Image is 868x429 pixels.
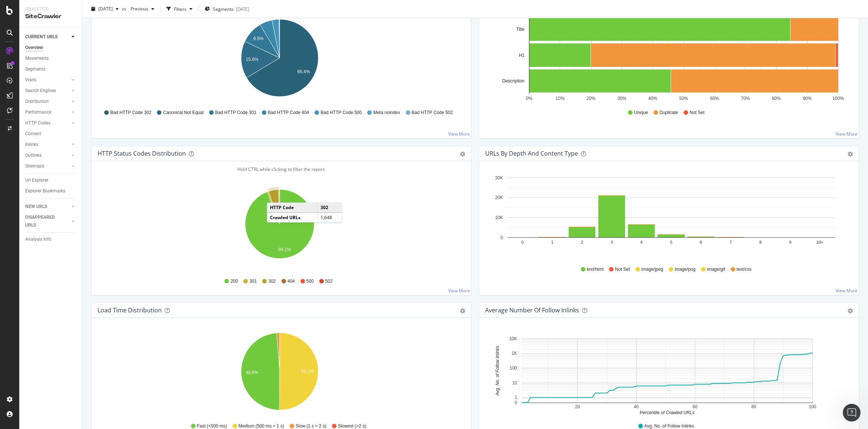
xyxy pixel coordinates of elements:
[816,240,823,244] text: 10+
[460,152,465,157] div: gear
[759,240,762,244] text: 8
[485,306,579,314] div: Average Number of Follow Inlinks
[485,16,849,103] div: A chart.
[320,110,362,116] span: Bad HTTP Code 500
[318,212,341,222] td: 1,648
[485,330,849,416] div: A chart.
[122,6,128,12] span: vs
[267,203,318,212] td: HTTP Code
[710,96,719,101] text: 60%
[25,98,69,105] a: Distribution
[522,240,524,244] text: 0
[660,110,678,116] span: Duplicate
[306,278,314,285] span: 500
[502,78,525,84] text: Description
[98,16,461,103] div: A chart.
[495,346,500,396] text: Avg. No. of Follow Inlinks
[641,266,663,273] span: image/jpeg
[25,119,69,127] a: HTTP Codes
[25,176,77,184] a: Url Explorer
[587,266,604,273] span: text/html
[772,96,781,101] text: 80%
[803,96,812,101] text: 90%
[412,110,453,116] span: Bad HTTP Code 502
[510,365,517,371] text: 100
[25,33,69,41] a: CURRENT URLS
[25,44,43,52] div: Overview
[25,214,63,229] div: DISAPPEARED URLS
[25,235,77,243] a: Analysis Info
[25,108,51,116] div: Performance
[737,266,752,273] span: text/css
[485,173,849,259] svg: A chart.
[707,266,725,273] span: image/gif
[215,110,256,116] span: Bad HTTP Code 301
[268,278,276,285] span: 302
[670,240,672,244] text: 5
[25,12,76,21] div: SiteCrawler
[213,6,234,12] span: Segments
[519,53,525,58] text: H1
[615,266,630,273] span: Not Set
[230,278,238,285] span: 200
[495,195,503,200] text: 20K
[249,278,257,285] span: 301
[741,96,750,101] text: 70%
[556,96,565,101] text: 10%
[25,65,77,73] a: Segments
[700,240,702,244] text: 6
[693,404,698,409] text: 60
[164,3,195,15] button: Filters
[110,110,151,116] span: Bad HTTP Code 302
[848,152,853,157] div: gear
[236,6,249,12] div: [DATE]
[25,76,36,84] div: Visits
[88,3,122,15] button: [DATE]
[25,33,57,41] div: CURRENT URLS
[25,65,45,73] div: Segments
[25,176,48,184] div: Url Explorer
[25,141,38,149] div: Inlinks
[848,308,853,313] div: gear
[640,240,642,244] text: 4
[25,55,49,62] div: Movements
[25,162,44,170] div: Sitemaps
[25,235,51,243] div: Analysis Info
[514,400,517,405] text: 0
[25,6,76,12] div: Analytics
[495,215,503,220] text: 10K
[581,240,583,244] text: 2
[98,6,113,12] span: 2025 Sep. 12th
[128,6,148,12] span: Previous
[25,162,69,170] a: Sitemaps
[648,96,657,101] text: 40%
[751,404,756,409] text: 80
[98,185,461,271] svg: A chart.
[25,203,47,211] div: NEW URLS
[485,150,578,157] div: URLs by Depth and Content Type
[25,44,77,52] a: Overview
[25,119,50,127] div: HTTP Codes
[575,404,580,409] text: 20
[25,187,65,195] div: Explorer Bookmarks
[98,330,461,416] svg: A chart.
[246,370,258,375] text: 48.6%
[25,87,69,95] a: Search Engines
[267,212,318,222] td: Crawled URLs
[495,175,503,181] text: 30K
[640,410,694,415] text: Percentile of Crawled URLs
[500,235,503,240] text: 0
[836,287,858,294] a: View More
[809,404,816,409] text: 100
[730,240,732,244] text: 7
[25,108,69,116] a: Performance
[25,55,77,62] a: Movements
[373,110,400,116] span: Meta noindex
[832,96,844,101] text: 100%
[25,152,42,159] div: Outlinks
[287,278,295,285] span: 404
[634,110,648,116] span: Unique
[690,110,704,116] span: Not Set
